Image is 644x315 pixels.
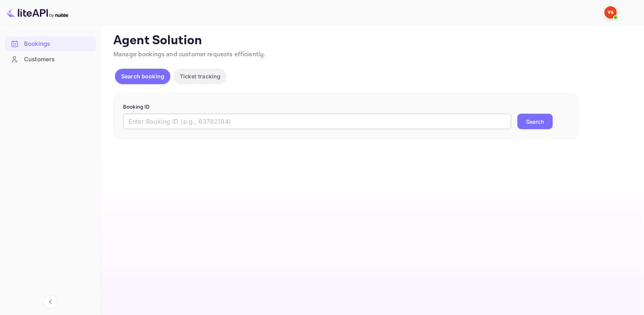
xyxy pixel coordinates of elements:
[604,6,617,19] img: Yandex Support
[113,33,630,48] p: Agent Solution
[6,6,68,19] img: LiteAPI logo
[5,36,96,51] a: Bookings
[517,114,553,129] button: Search
[5,52,96,66] a: Customers
[121,72,164,80] p: Search booking
[5,36,96,52] div: Bookings
[123,114,511,129] input: Enter Booking ID (e.g., 63782194)
[113,50,266,59] span: Manage bookings and customer requests efficiently.
[24,40,92,48] div: Bookings
[123,103,569,111] p: Booking ID
[43,295,57,309] button: Collapse navigation
[5,52,96,67] div: Customers
[24,55,92,64] div: Customers
[180,72,220,80] p: Ticket tracking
